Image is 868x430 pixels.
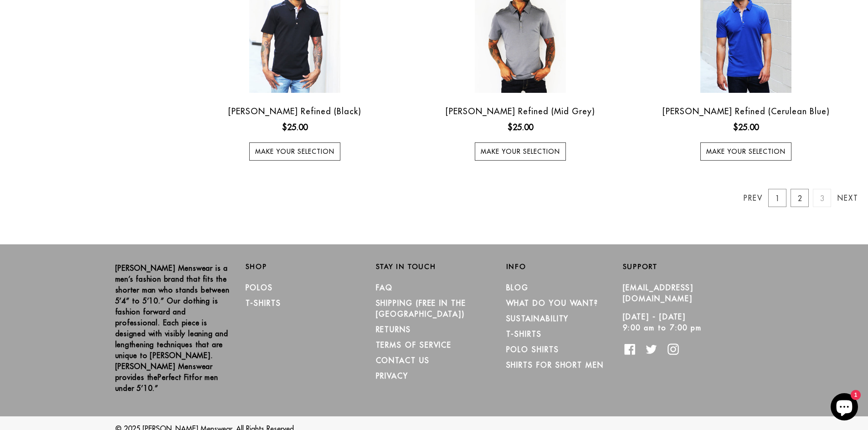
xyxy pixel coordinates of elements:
ins: $25.00 [733,121,759,133]
a: [PERSON_NAME] Refined (Mid Grey) [446,106,595,116]
a: Make your selection [249,142,340,161]
a: 1 [768,189,786,207]
h2: Shop [246,263,362,271]
a: Blog [506,283,529,292]
ins: $25.00 [508,121,533,133]
h2: Stay in Touch [376,263,493,271]
a: T-Shirts [506,329,542,339]
a: Make your selection [475,142,566,161]
a: What Do You Want? [506,298,599,308]
a: PRIVACY [376,371,408,380]
strong: Perfect Fit [158,373,192,382]
a: 2 [791,189,809,207]
a: T-Shirts [246,298,281,308]
a: Make your selection [700,142,791,161]
a: Sustainability [506,314,569,323]
a: Prev [744,189,762,207]
a: [PERSON_NAME] Refined (Black) [228,106,361,116]
h2: Support [623,263,753,271]
a: TERMS OF SERVICE [376,340,452,349]
a: FAQ [376,283,393,292]
ins: $25.00 [282,121,308,133]
a: Polos [246,283,273,292]
h2: Info [506,263,623,271]
a: Shirts for Short Men [506,360,604,369]
inbox-online-store-chat: Shopify online store chat [828,393,861,423]
a: SHIPPING (Free in the [GEOGRAPHIC_DATA]) [376,298,466,319]
a: Polo Shirts [506,345,559,354]
p: [DATE] - [DATE] 9:00 am to 7:00 pm [623,311,740,333]
p: [PERSON_NAME] Menswear is a men’s fashion brand that fits the shorter man who stands between 5’4”... [115,263,232,394]
a: RETURNS [376,325,411,334]
a: [PERSON_NAME] Refined (Cerulean Blue) [663,106,830,116]
a: 3 [813,189,831,207]
a: CONTACT US [376,356,430,365]
a: [EMAIL_ADDRESS][DOMAIN_NAME] [623,283,694,303]
a: Next [837,189,856,207]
